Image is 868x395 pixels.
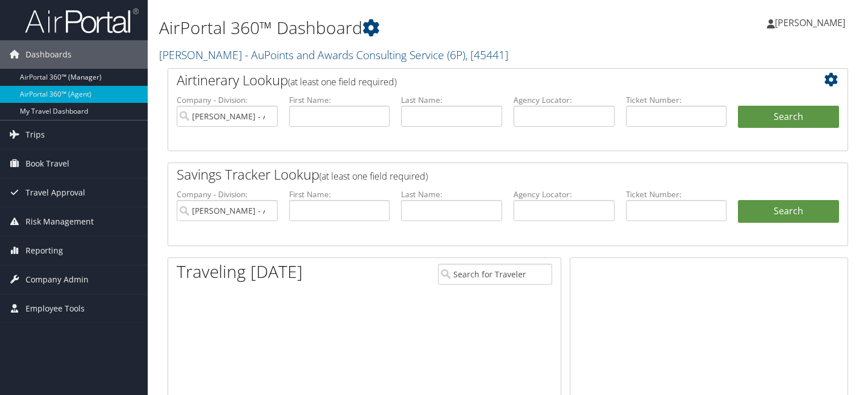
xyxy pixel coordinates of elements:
label: Company - Division: [177,94,278,106]
label: First Name: [289,189,390,200]
span: Travel Approval [26,178,85,207]
button: Search [738,106,839,128]
span: Dashboards [26,40,72,69]
label: First Name: [289,94,390,106]
input: search accounts [177,200,278,221]
a: [PERSON_NAME] [767,6,857,40]
label: Ticket Number: [626,189,727,200]
label: Ticket Number: [626,94,727,106]
a: [PERSON_NAME] - AuPoints and Awards Consulting Service [159,47,508,63]
label: Agency Locator: [514,189,615,200]
span: Trips [26,120,45,149]
span: Employee Tools [26,294,85,323]
span: (at least one field required) [319,170,428,182]
h2: Airtinerary Lookup [177,70,782,90]
span: [PERSON_NAME] [775,16,845,29]
span: , [ 45441 ] [465,47,508,63]
label: Agency Locator: [514,94,615,106]
img: airportal-logo.png [25,7,139,34]
span: Reporting [26,236,63,265]
input: Search for Traveler [438,264,552,285]
label: Company - Division: [177,189,278,200]
h1: Traveling [DATE] [177,260,303,284]
h1: AirPortal 360™ Dashboard [159,16,624,40]
span: (at least one field required) [288,76,397,88]
label: Last Name: [401,189,502,200]
span: ( 6P ) [447,47,465,63]
h2: Savings Tracker Lookup [177,165,782,184]
span: Book Travel [26,149,69,178]
span: Risk Management [26,207,94,236]
label: Last Name: [401,94,502,106]
span: Company Admin [26,265,89,294]
a: Search [738,200,839,223]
